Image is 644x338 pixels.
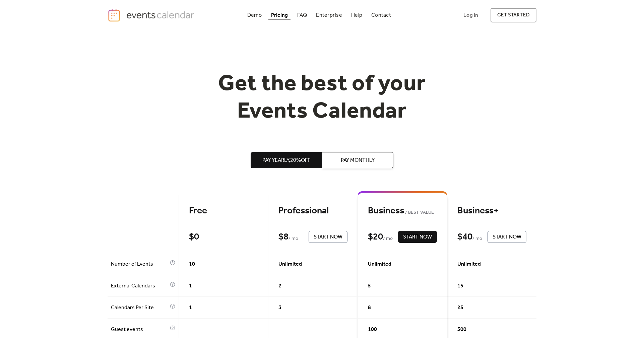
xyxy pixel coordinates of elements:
div: Enterprise [316,13,342,17]
span: Unlimited [368,260,391,268]
span: Pay Yearly, 20% off [262,156,310,164]
div: $ 0 [189,231,199,243]
span: Start Now [493,233,521,241]
button: Pay Monthly [322,152,393,168]
div: FAQ [297,13,307,17]
div: Free [189,205,258,217]
a: home [108,8,196,22]
button: Start Now [309,231,347,243]
span: / mo [288,235,298,243]
span: 500 [457,326,466,334]
span: Unlimited [278,260,302,268]
span: 8 [368,304,371,312]
div: Business [368,205,437,217]
button: Start Now [398,231,437,243]
div: Professional [278,205,347,217]
div: Help [351,13,362,17]
span: 1 [189,304,192,312]
span: 100 [368,326,377,334]
a: Enterprise [313,11,344,20]
span: / mo [383,235,393,243]
span: Number of Events [111,260,168,268]
span: Unlimited [457,260,481,268]
div: Pricing [271,13,288,17]
a: Pricing [268,11,291,20]
span: External Calendars [111,282,168,290]
span: 2 [278,282,281,290]
div: $ 8 [278,231,288,243]
button: Start Now [488,231,526,243]
a: Contact [369,11,394,20]
span: 15 [457,282,463,290]
a: Demo [245,11,265,20]
a: Log In [457,8,485,22]
button: Pay Yearly,20%off [251,152,322,168]
a: Help [348,11,365,20]
a: FAQ [295,11,310,20]
span: Start Now [314,233,342,241]
span: 10 [189,260,195,268]
span: 1 [189,282,192,290]
span: 25 [457,304,463,312]
span: 3 [278,304,281,312]
a: get started [491,8,536,22]
div: $ 20 [368,231,383,243]
div: Business+ [457,205,526,217]
div: Contact [371,13,391,17]
span: Guest events [111,326,168,334]
span: Calendars Per Site [111,304,168,312]
span: BEST VALUE [404,209,434,217]
div: $ 40 [457,231,472,243]
h1: Get the best of your Events Calendar [193,71,451,125]
div: Demo [247,13,262,17]
span: Start Now [403,233,432,241]
span: Pay Monthly [341,156,375,164]
span: / mo [472,235,482,243]
span: 5 [368,282,371,290]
